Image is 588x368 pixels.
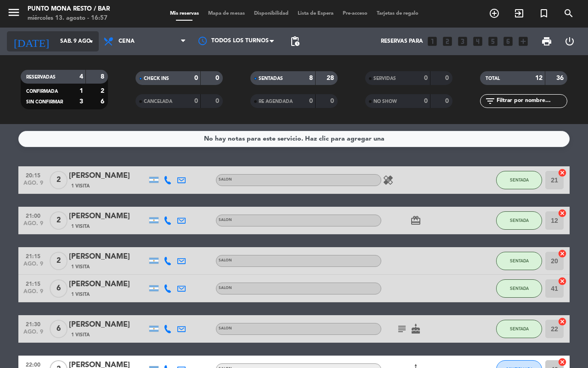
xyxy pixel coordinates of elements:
[558,168,567,177] i: cancel
[372,11,423,16] span: Tarjetas de regalo
[144,99,172,104] span: CANCELADA
[338,11,372,16] span: Pre-acceso
[215,98,221,104] strong: 0
[219,178,232,181] span: SALON
[69,278,147,290] div: [PERSON_NAME]
[22,289,45,299] span: ago. 9
[485,96,496,107] i: filter_list
[219,286,232,290] span: SALON
[327,75,336,81] strong: 28
[22,261,45,272] span: ago. 9
[204,11,249,16] span: Mapa de mesas
[259,76,283,81] span: SENTADAS
[50,171,68,189] span: 2
[79,74,83,80] strong: 4
[457,35,469,47] i: looks_3
[410,323,421,334] i: cake
[445,75,451,81] strong: 0
[259,99,293,104] span: RE AGENDADA
[510,218,529,223] span: SENTADA
[28,14,110,23] div: miércoles 13. agosto - 16:57
[50,279,68,298] span: 6
[472,35,484,47] i: looks_4
[194,75,198,81] strong: 0
[50,211,68,230] span: 2
[309,98,313,104] strong: 0
[396,323,407,334] i: subject
[22,170,45,180] span: 20:15
[510,286,529,291] span: SENTADA
[69,170,147,182] div: [PERSON_NAME]
[309,75,313,81] strong: 8
[219,327,232,330] span: SALON
[7,6,21,23] button: menu
[558,249,567,258] i: cancel
[50,252,68,270] span: 2
[7,31,56,51] i: [DATE]
[410,215,421,226] i: card_giftcard
[486,76,500,81] span: TOTAL
[219,218,232,222] span: SALON
[7,6,21,19] i: menu
[194,98,198,104] strong: 0
[71,223,90,230] span: 1 Visita
[289,36,300,47] span: pending_actions
[535,75,543,81] strong: 12
[514,8,525,19] i: exit_to_app
[496,320,542,338] button: SENTADA
[424,75,428,81] strong: 0
[71,263,90,271] span: 1 Visita
[517,35,529,47] i: add_box
[71,331,90,339] span: 1 Visita
[22,278,45,289] span: 21:15
[558,28,581,55] div: LOG OUT
[558,357,567,367] i: cancel
[204,134,384,144] div: No hay notas para este servicio. Haz clic para agregar una
[496,252,542,270] button: SENTADA
[441,35,453,47] i: looks_two
[496,279,542,298] button: SENTADA
[71,291,90,298] span: 1 Visita
[50,320,68,338] span: 6
[101,98,106,105] strong: 6
[558,317,567,326] i: cancel
[330,98,336,104] strong: 0
[26,89,58,94] span: CONFIRMADA
[71,182,90,190] span: 1 Visita
[496,171,542,189] button: SENTADA
[373,76,396,81] span: SERVIDAS
[564,36,575,47] i: power_settings_new
[22,318,45,329] span: 21:30
[510,326,529,331] span: SENTADA
[487,35,499,47] i: looks_5
[424,98,428,104] strong: 0
[69,210,147,222] div: [PERSON_NAME]
[563,8,574,19] i: search
[69,251,147,263] div: [PERSON_NAME]
[445,98,451,104] strong: 0
[556,75,565,81] strong: 36
[22,329,45,340] span: ago. 9
[293,11,338,16] span: Lista de Espera
[502,35,514,47] i: looks_6
[22,221,45,231] span: ago. 9
[85,36,96,47] i: arrow_drop_down
[489,8,500,19] i: add_circle_outline
[79,98,83,105] strong: 3
[101,88,106,94] strong: 2
[496,96,567,106] input: Filtrar por nombre...
[558,209,567,218] i: cancel
[165,11,204,16] span: Mis reservas
[26,100,63,104] span: SIN CONFIRMAR
[22,210,45,221] span: 21:00
[426,35,438,47] i: looks_one
[219,259,232,262] span: SALON
[22,250,45,261] span: 21:15
[22,180,45,191] span: ago. 9
[26,75,56,79] span: RESERVADAS
[541,36,552,47] span: print
[383,175,394,186] i: healing
[28,5,110,14] div: Punto Mona Resto / Bar
[381,38,423,45] span: Reservas para
[510,177,529,182] span: SENTADA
